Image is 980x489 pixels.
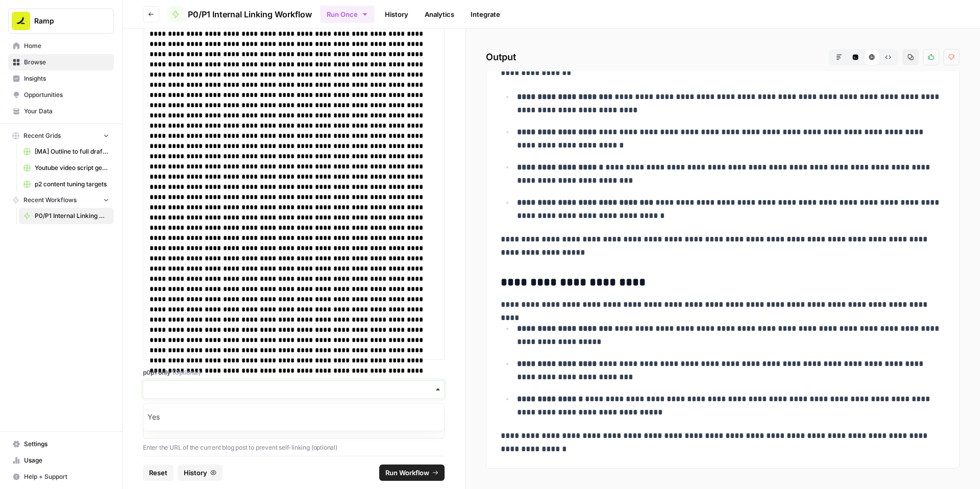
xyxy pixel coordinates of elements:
p: Enter the URL of the current blog post to prevent self-linking (optional) [143,443,445,453]
span: Recent Grids [23,131,61,140]
a: Usage [8,452,114,469]
button: Workspace: Ramp [8,8,114,34]
button: Recent Grids [8,128,114,143]
a: p2 content tuning targets [19,176,114,192]
span: Settings [24,439,109,449]
a: P0/P1 Internal Linking Workflow [19,208,114,224]
a: Settings [8,436,114,452]
a: Home [8,38,114,54]
a: Opportunities [8,87,114,103]
span: Your Data [24,107,109,116]
span: Insights [24,74,109,83]
span: P0/P1 Internal Linking Workflow [188,8,312,20]
a: P0/P1 Internal Linking Workflow [167,6,312,22]
a: [MA] Outline to full draft generator_WIP Grid [19,143,114,160]
span: [MA] Outline to full draft generator_WIP Grid [35,147,109,156]
button: Run Once [320,6,375,23]
span: Browse [24,58,109,67]
a: Your Data [8,103,114,119]
button: Reset [143,464,174,481]
span: p2 content tuning targets [35,180,109,189]
span: Home [24,41,109,51]
button: Recent Workflows [8,192,114,208]
h2: Output [486,49,960,65]
button: History [178,464,223,481]
a: Insights [8,70,114,87]
span: Recent Workflows [23,195,77,205]
div: Yes [143,407,444,427]
img: Ramp Logo [12,12,30,30]
span: Reset [149,468,167,478]
a: Analytics [419,6,460,22]
span: P0/P1 Internal Linking Workflow [35,211,109,221]
a: Youtube video script generator [19,160,114,176]
span: Ramp [34,16,96,26]
span: Opportunities [24,90,109,100]
a: History [379,6,414,22]
button: Help + Support [8,469,114,485]
span: Youtube video script generator [35,163,109,173]
button: Run Workflow [379,464,445,481]
span: Usage [24,456,109,465]
span: Help + Support [24,472,109,481]
label: p0p1 only [143,368,445,377]
a: Integrate [464,6,506,22]
span: (Optional) [173,368,201,377]
a: Browse [8,54,114,70]
span: Run Workflow [385,468,429,478]
span: History [184,468,207,478]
